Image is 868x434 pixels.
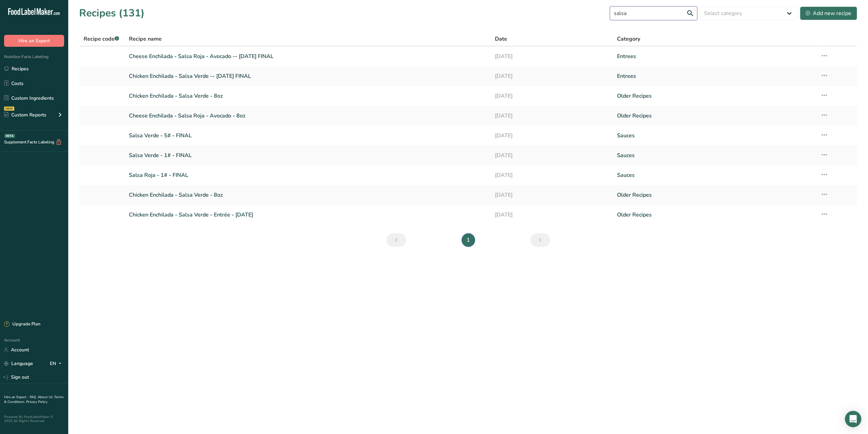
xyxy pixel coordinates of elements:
a: Salsa Roja - 1# - FINAL [129,168,487,182]
a: Terms & Conditions . [4,395,64,404]
h1: Recipes (131) [79,5,145,21]
a: Older Recipes [617,208,812,222]
a: FAQ . [30,395,38,400]
a: Sauces [617,168,812,182]
a: Language [4,358,33,369]
div: BETA [4,134,15,138]
a: Next page [530,233,550,247]
a: [DATE] [495,188,609,202]
a: Privacy Policy [26,400,47,404]
div: Open Intercom Messenger [845,411,861,427]
div: EN [50,360,64,368]
a: Previous page [386,233,406,247]
a: [DATE] [495,69,609,83]
a: About Us . [38,395,54,400]
a: [DATE] [495,49,609,64]
a: [DATE] [495,128,609,143]
a: [DATE] [495,89,609,103]
a: Salsa Verde - 1# - FINAL [129,148,487,163]
a: Salsa Verde - 5# - FINAL [129,128,487,143]
a: Cheese Enchilada - Salsa Roja - Avocado - 8oz [129,109,487,123]
a: [DATE] [495,168,609,182]
a: [DATE] [495,148,609,163]
a: Chicken Enchilada - Salsa Verde - 8oz [129,188,487,202]
button: Add new recipe [800,6,857,20]
button: Hire an Expert [4,35,64,47]
a: Entrees [617,49,812,64]
span: Recipe name [129,35,162,43]
input: Search for recipe [610,6,697,20]
a: [DATE] [495,109,609,123]
div: NEW [4,107,14,111]
a: Sauces [617,148,812,163]
a: Sauces [617,128,812,143]
div: Add new recipe [806,9,851,17]
a: Older Recipes [617,89,812,103]
span: Category [617,35,640,43]
a: Chicken Enchilada - Salsa Verde -- [DATE] FINAL [129,69,487,83]
a: Older Recipes [617,109,812,123]
a: Chicken Enchilada - Salsa Verde - 8oz [129,89,487,103]
a: Older Recipes [617,188,812,202]
a: Hire an Expert . [4,395,28,400]
a: Cheese Enchilada - Salsa Roja - Avocado -- [DATE] FINAL [129,49,487,64]
a: [DATE] [495,208,609,222]
a: Chicken Enchilada - Salsa Verde - Entrée - [DATE] [129,208,487,222]
div: Powered By FoodLabelMaker © 2025 All Rights Reserved [4,415,64,423]
a: Entrees [617,69,812,83]
span: Recipe code [84,35,119,43]
span: Date [495,35,507,43]
div: Custom Reports [4,111,46,118]
div: Upgrade Plan [4,321,40,328]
